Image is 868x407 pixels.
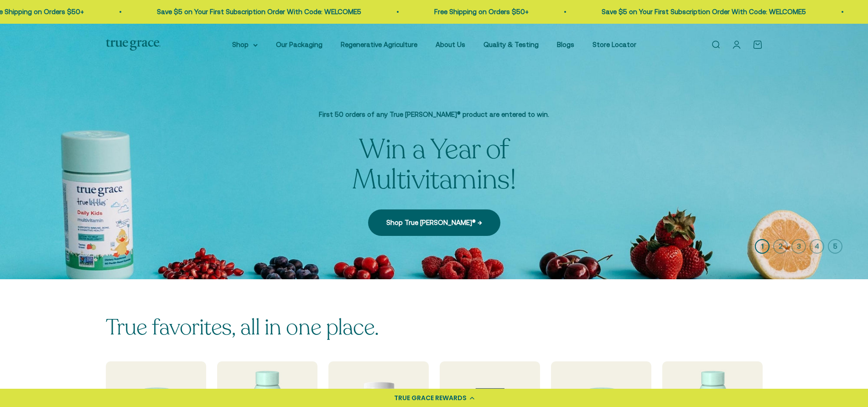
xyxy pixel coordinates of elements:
[828,239,842,254] button: 5
[773,239,788,254] button: 2
[232,39,258,50] summary: Shop
[601,6,805,17] p: Save $5 on Your First Subscription Order With Code: WELCOME5
[368,209,500,236] a: Shop True [PERSON_NAME]® →
[557,41,574,48] a: Blogs
[284,109,585,120] p: First 50 orders of any True [PERSON_NAME]® product are entered to win.
[593,41,636,48] a: Store Locator
[276,41,322,48] a: Our Packaging
[810,239,824,254] button: 4
[106,313,379,342] split-lines: True favorites, all in one place.
[156,6,360,17] p: Save $5 on Your First Subscription Order With Code: WELCOME5
[352,131,516,198] split-lines: Win a Year of Multivitamins!
[341,41,417,48] a: Regenerative Agriculture
[394,393,467,403] div: TRUE GRACE REWARDS
[483,41,539,48] a: Quality & Testing
[433,8,528,16] a: Free Shipping on Orders $50+
[791,239,806,254] button: 3
[436,41,465,48] a: About Us
[755,239,769,254] button: 1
